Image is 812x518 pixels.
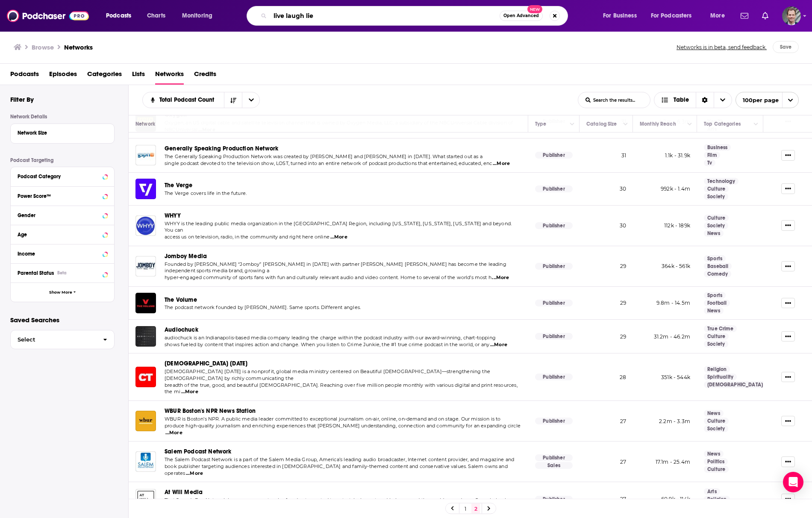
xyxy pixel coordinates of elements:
p: Publisher [535,374,573,380]
button: Open AdvancedNew [500,11,543,21]
img: Audiochuck [135,326,156,347]
button: Save [773,41,799,53]
span: book publisher targeting audiences interested in [DEMOGRAPHIC_DATA] and family-themed content and... [165,463,508,476]
div: Network Size [18,130,102,136]
p: 1.1k - 31.9k [640,152,690,159]
span: 27 [620,496,626,502]
button: Show More Button [781,372,795,382]
span: Credits [194,67,216,85]
div: Top Categories [704,119,741,129]
a: WHYY [165,212,181,219]
button: open menu [704,9,736,23]
span: access us on television, radio, in the community and right here online [165,234,330,240]
p: 992k - 1.4m [640,185,690,192]
a: Show notifications dropdown [737,9,752,23]
img: Christianity Today [135,367,156,387]
p: Sales [535,462,573,469]
button: Select [10,330,115,349]
span: Lists [132,67,145,85]
span: That Sounds Fun Network is an amusement park of podcasts created to entertain, impact, and help y... [165,497,508,503]
img: Jomboy Media [135,256,156,277]
p: Publisher [535,152,573,159]
a: Charts [141,9,171,23]
span: WHYY is the leading public media organization in the [GEOGRAPHIC_DATA] Region, including [US_STAT... [165,221,512,233]
a: [DEMOGRAPHIC_DATA] [DATE] [165,360,247,367]
span: 30 [620,222,626,229]
a: Politics [704,458,728,465]
img: At Will Media [135,489,156,509]
button: Income [18,248,107,259]
a: Society [704,425,728,432]
span: 29 [620,300,626,306]
a: Tv [704,159,715,166]
div: Gender [18,212,100,218]
button: Choose View [654,92,732,108]
span: Podcasts [106,10,131,22]
div: Network [135,119,155,129]
p: Saved Searches [10,316,115,324]
a: Culture [704,418,729,424]
span: Generally Speaking Production Network [165,145,278,152]
a: WBUR Boston's NPR News Station [165,407,256,415]
button: Column Actions [685,119,695,129]
div: Power Score™ [18,193,100,199]
span: 28 [620,374,626,380]
span: single podcast devoted to the television show, LOST, turned into an entire network of podcast pro... [165,160,492,166]
button: Sort Direction [224,92,242,108]
p: Podcast Targeting [10,157,115,163]
a: Show notifications dropdown [759,9,772,23]
a: Jomboy Media [165,253,207,260]
a: News [704,450,724,457]
a: Society [704,222,728,229]
span: produce high-quality journalism and enriching experiences that [PERSON_NAME] understanding, conne... [165,423,521,429]
button: Show More Button [781,183,795,194]
p: Publisher [535,496,573,503]
p: 31.2m - 46.2m [640,333,690,340]
a: Audiochuck [165,326,198,333]
a: News [704,307,724,314]
a: [DEMOGRAPHIC_DATA] [704,381,766,388]
span: The Volume [165,296,197,303]
a: Technology [704,178,738,185]
a: WBUR Boston's NPR News Station [135,411,156,431]
span: WBUR is Boston’s NPR. A public media leader committed to exceptional journalism on-air, online, o... [165,416,500,422]
button: Show More Button [781,150,795,160]
button: Show More Button [781,494,795,504]
span: The Verge [165,182,193,189]
div: Age [18,232,100,238]
a: Business [704,144,731,151]
input: Search podcasts, credits, & more... [270,9,500,23]
span: Table [674,97,689,103]
p: Publisher [535,222,573,229]
img: Generally Speaking Production Network [135,145,156,165]
button: Column Actions [621,119,631,129]
span: ...More [490,341,507,348]
span: 27 [620,459,626,465]
a: Categories [87,67,122,85]
span: Episodes [49,67,77,85]
img: Podchaser - Follow, Share and Rate Podcasts [7,8,89,24]
span: New [527,5,543,13]
a: Comedy [704,271,731,277]
button: Show More Button [781,261,795,271]
button: open menu [100,9,142,23]
a: True Crime [704,325,737,332]
span: 29 [620,333,626,340]
span: For Business [603,10,637,22]
a: Networks [64,43,93,51]
span: Open Advanced [503,14,539,18]
span: Founded by [PERSON_NAME] “Jomboy” [PERSON_NAME] in [DATE] with partner [PERSON_NAME] [PERSON_NAME... [165,261,506,274]
a: Film [704,152,720,159]
span: ...More [493,160,510,167]
a: Religion [704,496,730,503]
h2: Choose List sort [142,92,260,108]
button: Gender [18,209,107,220]
span: breadth of the true, good, and beautiful [DEMOGRAPHIC_DATA]. Reaching over five million people mo... [165,382,518,395]
span: Salem Podcast Network [165,448,232,455]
